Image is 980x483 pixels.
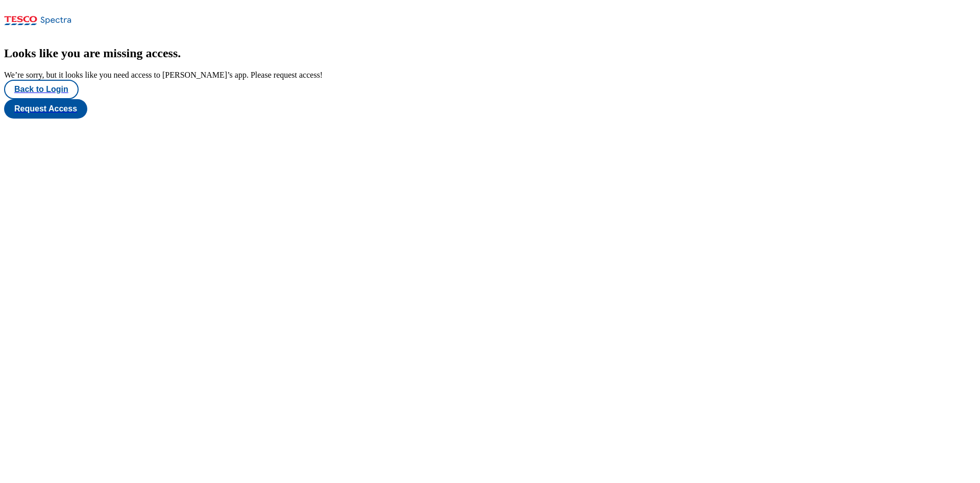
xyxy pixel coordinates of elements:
button: Request Access [4,99,87,119]
div: We’re sorry, but it looks like you need access to [PERSON_NAME]’s app. Please request access! [4,71,976,80]
a: Request Access [4,99,976,119]
span: . [178,47,181,60]
button: Back to Login [4,80,79,99]
h2: Looks like you are missing access [4,47,976,60]
a: Back to Login [4,80,976,99]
